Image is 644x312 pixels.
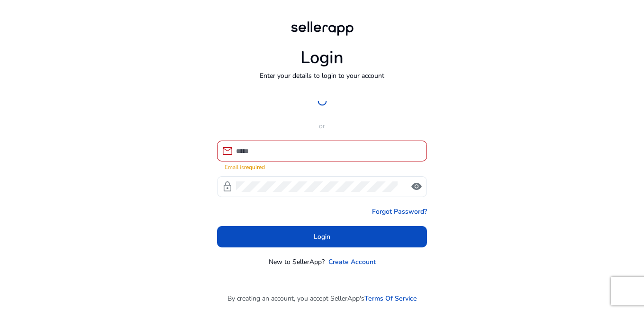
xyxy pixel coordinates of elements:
[300,47,344,68] h1: Login
[222,145,233,157] span: mail
[314,232,330,242] span: Login
[217,121,427,131] p: or
[260,71,384,81] p: Enter your details to login to your account
[328,257,376,267] a: Create Account
[222,181,233,192] span: lock
[244,163,265,171] strong: required
[225,161,419,171] mat-error: Email is
[269,257,325,267] p: New to SellerApp?
[411,181,422,192] span: visibility
[372,207,427,217] a: Forgot Password?
[217,226,427,247] button: Login
[364,293,417,303] a: Terms Of Service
